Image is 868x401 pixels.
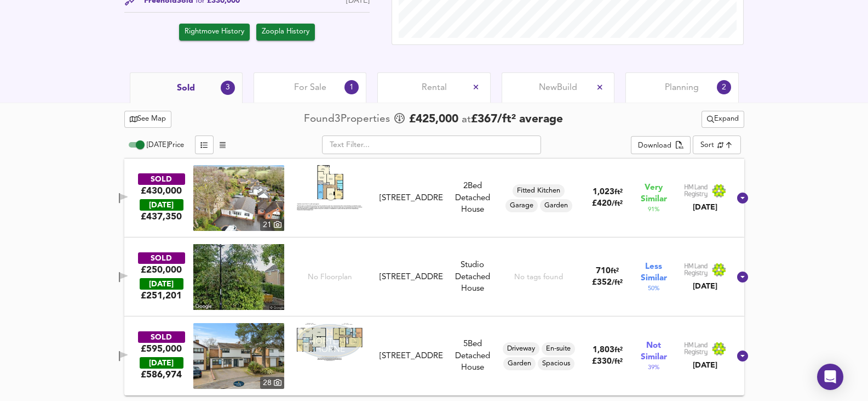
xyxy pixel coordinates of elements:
[503,359,536,369] span: Garden
[736,270,749,284] svg: Show Details
[141,211,182,223] span: £ 437,350
[538,359,574,369] span: Spacious
[612,358,623,365] span: / ft²
[593,346,614,354] span: 1,803
[514,272,563,283] div: No tags found
[648,284,659,293] span: 50 %
[409,111,458,128] span: £ 425,000
[344,80,359,94] div: 1
[707,113,739,126] span: Expand
[614,347,623,354] span: ft²
[684,202,727,213] div: [DATE]
[262,26,309,38] span: Zoopla History
[684,184,727,198] img: Land Registry
[717,80,731,94] div: 2
[648,363,659,372] span: 39 %
[147,142,184,149] span: [DATE] Price
[631,136,691,155] button: Download
[141,369,182,381] span: £ 586,974
[503,344,539,354] span: Driveway
[542,344,575,354] span: En-suite
[684,360,727,371] div: [DATE]
[631,136,691,155] div: split button
[138,331,185,343] div: SOLD
[593,188,614,196] span: 1,023
[448,259,497,295] div: Detached House
[702,111,744,128] button: Expand
[614,189,623,196] span: ft²
[641,182,667,205] span: Very Similar
[375,272,447,283] div: 10 Butt Lane, CV5 9EU
[141,290,182,302] span: £ 251,201
[503,342,539,355] div: Driveway
[693,135,740,154] div: Sort
[684,281,727,292] div: [DATE]
[684,342,727,356] img: Land Registry
[448,338,497,374] div: 5 Bed Detached House
[612,200,623,207] span: / ft²
[193,323,284,389] img: property thumbnail
[817,364,843,390] div: Open Intercom Messenger
[138,252,185,264] div: SOLD
[513,184,565,197] div: Fitted Kitchen
[592,200,623,208] span: £ 420
[124,111,172,128] button: See Map
[297,165,363,210] img: Floorplan
[185,26,244,38] span: Rightmove History
[140,278,183,290] div: [DATE]
[538,357,574,370] div: Spacious
[471,114,563,125] span: £ 367 / ft² average
[592,358,623,366] span: £ 330
[448,259,497,271] div: We've estimated the total number of bedrooms from EPC data (1 heated rooms)
[684,263,727,277] img: Land Registry
[256,24,315,41] button: Zoopla History
[260,377,284,389] div: 28
[380,351,443,362] div: [STREET_ADDRESS]
[540,201,572,211] span: Garden
[308,272,352,283] span: No Floorplan
[141,343,182,355] div: £595,000
[648,205,659,214] span: 91 %
[130,113,166,126] span: See Map
[700,140,714,150] div: Sort
[513,186,565,196] span: Fitted Kitchen
[665,82,699,94] span: Planning
[140,199,183,211] div: [DATE]
[422,82,447,94] span: Rental
[193,244,284,310] img: streetview
[505,201,538,211] span: Garage
[294,82,326,94] span: For Sale
[124,317,744,396] div: SOLD£595,000 [DATE]£586,974property thumbnail 28 Floorplan[STREET_ADDRESS]5Bed Detached HouseDriv...
[260,219,284,231] div: 21
[380,272,443,283] div: [STREET_ADDRESS]
[505,199,538,212] div: Garage
[641,261,667,284] span: Less Similar
[221,81,235,95] div: 3
[140,357,183,369] div: [DATE]
[702,111,744,128] div: split button
[539,82,577,94] span: New Build
[179,24,250,41] button: Rightmove History
[592,279,623,287] span: £ 352
[503,357,536,370] div: Garden
[297,323,363,361] img: Floorplan
[124,238,744,317] div: SOLD£250,000 [DATE]£251,201No Floorplan[STREET_ADDRESS]Studio Detached HouseNo tags found710ft²£3...
[138,173,185,185] div: SOLD
[124,159,744,238] div: SOLD£430,000 [DATE]£437,350property thumbnail 21 Floorplan[STREET_ADDRESS]2Bed Detached HouseFitt...
[611,268,619,275] span: ft²
[612,279,623,286] span: / ft²
[380,193,443,204] div: [STREET_ADDRESS]
[177,82,195,94] span: Sold
[540,199,572,212] div: Garden
[448,180,497,216] div: 2 Bed Detached House
[542,342,575,355] div: En-suite
[736,191,749,205] svg: Show Details
[736,349,749,363] svg: Show Details
[193,165,284,231] a: property thumbnail 21
[193,165,284,231] img: property thumbnail
[141,185,182,197] div: £430,000
[322,135,541,154] input: Text Filter...
[641,340,667,363] span: Not Similar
